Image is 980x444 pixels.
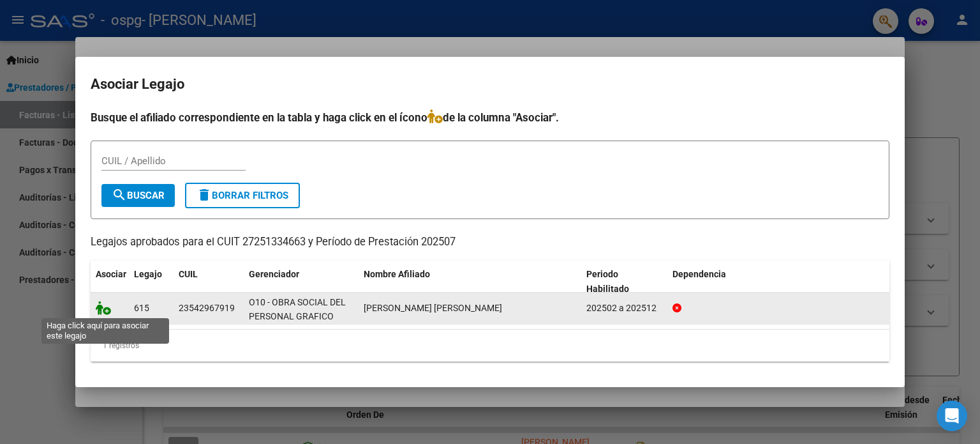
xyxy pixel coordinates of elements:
div: 202502 a 202512 [586,301,662,316]
mat-icon: search [112,187,127,203]
datatable-header-cell: Legajo [129,261,174,303]
datatable-header-cell: Asociar [91,261,129,303]
span: ROJAS ACUÑA IONATAN DOMINIE [364,303,502,313]
span: Buscar [112,190,165,201]
span: O10 - OBRA SOCIAL DEL PERSONAL GRAFICO [249,297,346,322]
datatable-header-cell: Gerenciador [244,261,359,303]
div: Open Intercom Messenger [937,401,967,431]
h2: Asociar Legajo [91,72,889,96]
span: Legajo [134,269,162,279]
button: Buscar [101,184,175,207]
span: CUIL [179,269,198,279]
datatable-header-cell: Dependencia [667,261,890,303]
mat-icon: delete [197,187,212,203]
span: Periodo Habilitado [586,269,629,294]
datatable-header-cell: Nombre Afiliado [359,261,581,303]
span: Dependencia [672,269,726,279]
span: Asociar [96,269,126,279]
span: Nombre Afiliado [364,269,430,279]
datatable-header-cell: Periodo Habilitado [581,261,667,303]
span: Borrar Filtros [197,190,288,201]
h4: Busque el afiliado correspondiente en la tabla y haga click en el ícono de la columna "Asociar". [91,109,889,126]
div: 1 registros [91,330,889,362]
div: 23542967919 [179,301,235,316]
datatable-header-cell: CUIL [174,261,244,303]
span: Gerenciador [249,269,299,279]
button: Borrar Filtros [185,183,300,208]
p: Legajos aprobados para el CUIT 27251334663 y Período de Prestación 202507 [91,234,889,250]
span: 615 [134,303,149,313]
